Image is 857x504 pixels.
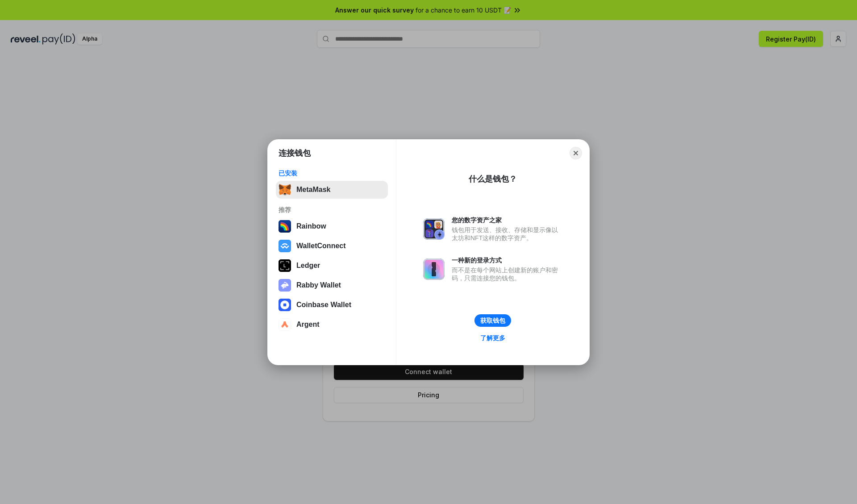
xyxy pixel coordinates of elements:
[570,147,582,159] button: Close
[279,259,291,272] img: svg+xml,%3Csvg%20xmlns%3D%22http%3A%2F%2Fwww.w3.org%2F2000%2Fsvg%22%20width%3D%2228%22%20height%3...
[279,240,291,252] img: svg+xml,%3Csvg%20width%3D%2228%22%20height%3D%2228%22%20viewBox%3D%220%200%2028%2028%22%20fill%3D...
[276,276,388,294] button: Rabby Wallet
[279,299,291,311] img: svg+xml,%3Csvg%20width%3D%2228%22%20height%3D%2228%22%20viewBox%3D%220%200%2028%2028%22%20fill%3D...
[452,216,562,224] div: 您的数字资产之家
[276,181,388,199] button: MetaMask
[452,256,562,264] div: 一种新的登录方式
[279,183,291,196] img: svg+xml,%3Csvg%20fill%3D%22none%22%20height%3D%2233%22%20viewBox%3D%220%200%2035%2033%22%20width%...
[279,318,291,331] img: svg+xml,%3Csvg%20width%3D%2228%22%20height%3D%2228%22%20viewBox%3D%220%200%2028%2028%22%20fill%3D...
[480,334,505,342] div: 了解更多
[296,301,351,309] div: Coinbase Wallet
[279,169,385,177] div: 已安装
[296,262,320,270] div: Ledger
[276,316,388,333] button: Argent
[480,317,505,325] div: 获取钱包
[469,174,517,184] div: 什么是钱包？
[475,332,511,344] a: 了解更多
[452,226,562,242] div: 钱包用于发送、接收、存储和显示像以太坊和NFT这样的数字资产。
[296,321,320,329] div: Argent
[276,237,388,255] button: WalletConnect
[296,222,326,230] div: Rainbow
[279,220,291,233] img: svg+xml,%3Csvg%20width%3D%22120%22%20height%3D%22120%22%20viewBox%3D%220%200%20120%20120%22%20fil...
[423,218,445,240] img: svg+xml,%3Csvg%20xmlns%3D%22http%3A%2F%2Fwww.w3.org%2F2000%2Fsvg%22%20fill%3D%22none%22%20viewBox...
[423,258,445,280] img: svg+xml,%3Csvg%20xmlns%3D%22http%3A%2F%2Fwww.w3.org%2F2000%2Fsvg%22%20fill%3D%22none%22%20viewBox...
[474,314,511,327] button: 获取钱包
[276,296,388,314] button: Coinbase Wallet
[276,217,388,235] button: Rainbow
[276,257,388,275] button: Ledger
[296,281,341,289] div: Rabby Wallet
[279,279,291,292] img: svg+xml,%3Csvg%20xmlns%3D%22http%3A%2F%2Fwww.w3.org%2F2000%2Fsvg%22%20fill%3D%22none%22%20viewBox...
[296,242,346,250] div: WalletConnect
[296,186,330,194] div: MetaMask
[452,266,562,282] div: 而不是在每个网站上创建新的账户和密码，只需连接您的钱包。
[279,148,311,158] h1: 连接钱包
[279,206,385,214] div: 推荐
